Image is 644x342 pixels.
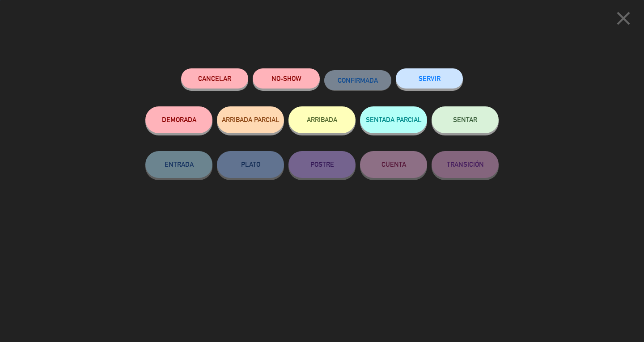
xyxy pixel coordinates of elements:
button: close [610,7,637,33]
button: ARRIBADA [288,106,356,133]
button: ARRIBADA PARCIAL [217,106,284,133]
button: POSTRE [288,151,356,178]
button: SERVIR [396,68,463,89]
button: TRANSICIÓN [432,151,499,178]
button: PLATO [217,151,284,178]
button: SENTADA PARCIAL [360,106,427,133]
button: NO-SHOW [253,68,320,89]
i: close [612,7,635,30]
button: DEMORADA [145,106,212,133]
button: SENTAR [432,106,499,133]
button: Cancelar [181,68,248,89]
button: ENTRADA [145,151,212,178]
button: CUENTA [360,151,427,178]
span: SENTAR [453,116,477,123]
button: CONFIRMADA [324,70,391,90]
span: CONFIRMADA [338,76,378,84]
span: ARRIBADA PARCIAL [222,116,280,123]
